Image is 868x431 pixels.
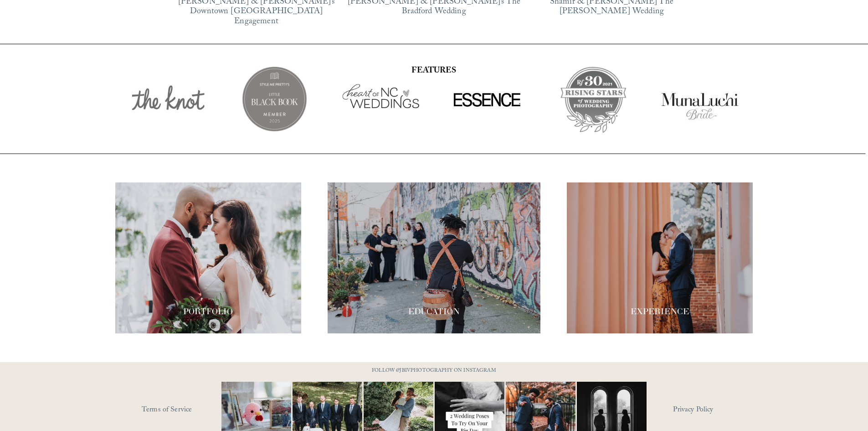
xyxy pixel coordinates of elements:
[631,306,689,317] span: EXPERIENCE
[142,403,248,417] a: Terms of Service
[408,306,460,317] span: EDUCATION
[183,306,233,317] span: PORTFOLIO
[411,64,456,78] strong: FEATURES
[354,366,514,376] p: FOLLOW @JBIVPHOTOGRAPHY ON INSTAGRAM
[673,403,753,417] a: Privacy Policy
